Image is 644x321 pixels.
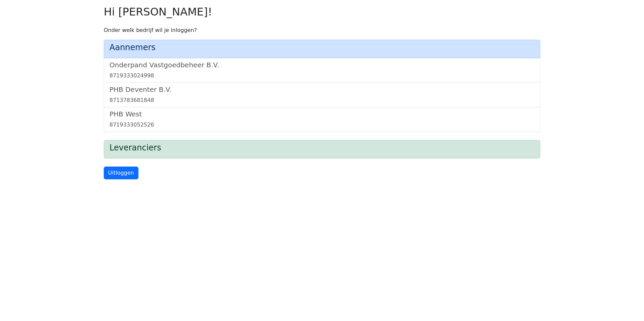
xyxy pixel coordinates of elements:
h2: Hi [PERSON_NAME]! [104,5,540,18]
a: PHB West8719333052526 [109,110,535,129]
h4: Leveranciers [109,143,535,153]
div: 8719333024998 [109,72,535,80]
h5: Onderpand Vastgoedbeheer B.V. [109,61,535,69]
div: 8719333052526 [109,121,535,129]
p: Onder welk bedrijf wil je inloggen? [104,26,540,34]
a: PHB Deventer B.V.8713783681848 [109,85,535,104]
h5: PHB Deventer B.V. [109,85,535,94]
div: 8713783681848 [109,96,535,104]
h5: PHB West [109,110,535,118]
a: Onderpand Vastgoedbeheer B.V.8719333024998 [109,61,535,80]
h4: Aannemers [109,43,535,52]
a: Uitloggen [104,167,138,179]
